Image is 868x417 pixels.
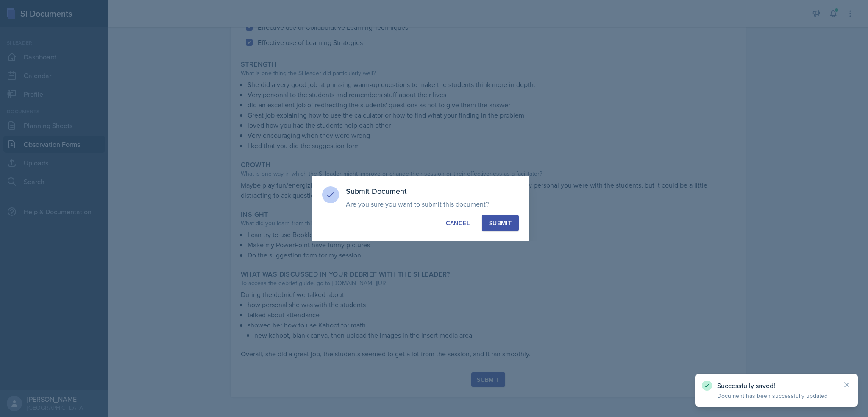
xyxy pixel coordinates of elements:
[439,215,477,231] button: Cancel
[446,219,470,227] div: Cancel
[346,186,519,196] h3: Submit Document
[717,381,836,390] p: Successfully saved!
[346,200,519,208] p: Are you sure you want to submit this document?
[489,219,512,227] div: Submit
[482,215,519,231] button: Submit
[717,392,836,400] p: Document has been successfully updated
